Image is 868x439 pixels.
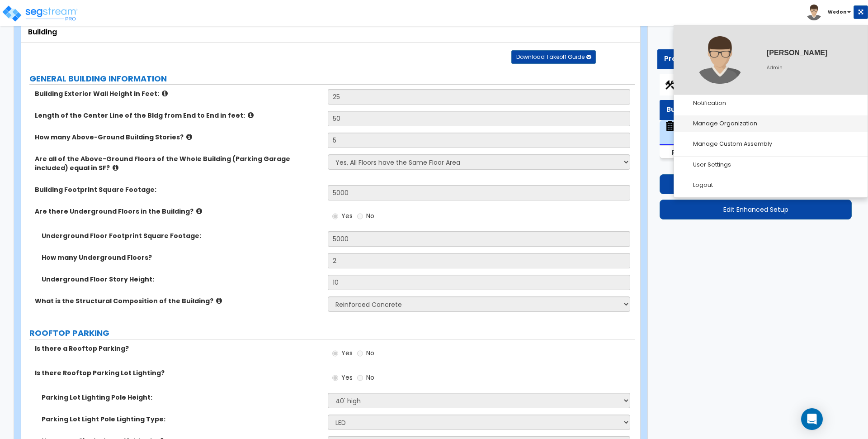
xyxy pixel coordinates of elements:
span: No [366,211,374,220]
div: Property Unit List [664,54,847,64]
img: logo_pro_r.png [1,5,78,23]
input: Yes [332,373,338,383]
button: Edit Enhanced Setup [660,200,852,219]
label: Underground Floor Story Height: [42,275,321,284]
i: click for more info! [186,134,192,140]
label: What is the Structural Composition of the Building? [35,296,321,305]
input: No [357,348,363,358]
img: building.svg [664,120,676,132]
div: Building [28,27,633,38]
a: User Settings [674,157,868,173]
div: [PERSON_NAME] [767,52,846,53]
input: No [357,373,363,383]
label: ROOFTOP PARKING [29,327,635,339]
i: click for more info! [113,164,118,171]
label: How many Above-Ground Building Stories? [35,133,321,142]
b: Wedon [828,9,846,15]
a: Manage Organization [674,115,868,132]
label: Building Footprint Square Footage: [35,185,321,194]
label: Building Exterior Wall Height in Feet: [35,89,321,98]
small: Parking Garage [671,148,730,158]
span: No [366,373,374,382]
img: avatar.png [806,5,822,20]
img: Construction.png [664,79,676,91]
label: Length of the Center Line of the Bldg from End to End in feet: [35,111,321,120]
label: Underground Floor Footprint Square Footage: [42,231,321,240]
span: Download Takeoff Guide [516,53,585,61]
span: No [366,348,374,358]
input: No [357,211,363,221]
button: Go to Worksheet [660,174,852,194]
i: click for more info! [162,90,168,97]
label: Is there Rooftop Parking Lot Lighting? [35,368,321,377]
label: Are there Underground Floors in the Building? [35,207,321,216]
span: Yes [341,348,353,358]
label: Are all of the Above-Ground Floors of the Whole Building (Parking Garage included) equal in SF? [35,154,321,172]
a: Manage Custom Assembly [674,136,868,153]
img: avatar.png [696,36,744,84]
input: Yes [332,211,338,221]
label: Parking Lot Lighting Pole Height: [42,393,321,402]
label: GENERAL BUILDING INFORMATION [29,73,635,85]
div: Buildings [666,105,845,115]
a: Logout [674,177,868,194]
a: Notification [674,95,868,112]
i: click for more info! [196,208,202,215]
label: Is there a Rooftop Parking? [35,344,321,353]
span: Building [664,120,732,143]
i: click for more info! [248,112,254,119]
span: Yes [341,373,353,382]
span: Yes [341,211,353,220]
button: Download Takeoff Guide [511,50,596,64]
i: click for more info! [216,297,222,304]
label: Parking Lot Light Pole Lighting Type: [42,415,321,424]
div: Admin [767,67,846,68]
div: Open Intercom Messenger [801,408,823,430]
input: Yes [332,348,338,358]
label: How many Underground Floors? [42,253,321,262]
